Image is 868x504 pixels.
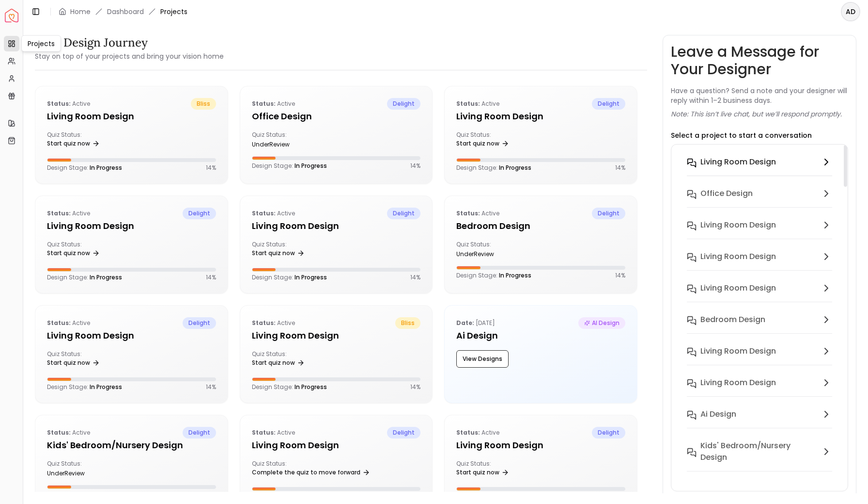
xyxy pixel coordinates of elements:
p: Note: This isn’t live chat, but we’ll respond promptly. [671,109,842,119]
div: Quiz Status: [47,241,127,260]
button: Living Room design [679,215,840,247]
div: Quiz Status: [47,131,127,150]
div: underReview [252,141,332,148]
a: Start quiz now [47,246,100,260]
p: Design Stage: [252,383,327,391]
a: Complete the quiz to move forward [252,466,370,479]
span: delight [183,208,216,219]
span: delight [592,98,625,110]
p: active [47,427,90,439]
span: delight [592,208,625,219]
h3: Your Design Journey [35,35,224,50]
div: underReview [47,470,127,477]
p: 14 % [410,274,420,281]
button: Ai Design [679,405,840,436]
a: Spacejoy [5,9,18,22]
span: In Progress [294,273,327,281]
h5: Living Room design [47,329,216,342]
p: 14 % [206,383,216,391]
b: Status: [252,209,276,217]
h5: Living Room design [252,329,421,342]
button: Living Room design [679,341,840,373]
p: 14 % [206,164,216,172]
p: Select a project to start a conversation [671,130,812,140]
span: delight [183,427,216,439]
h5: Office design [252,110,421,123]
p: Design Stage: [47,383,122,391]
span: In Progress [499,271,531,279]
p: active [47,98,90,110]
span: bliss [395,317,420,329]
small: Stay on top of your projects and bring your vision home [35,51,224,61]
div: underReview [456,250,537,258]
h5: Living Room design [456,110,625,123]
b: Status: [47,428,71,437]
a: Home [70,7,91,16]
b: Status: [456,209,480,217]
button: Living Room design [679,152,840,184]
div: Quiz Status: [252,350,332,370]
h6: Bedroom design [700,314,765,325]
div: Quiz Status: [252,460,332,479]
p: active [456,208,499,219]
h3: Leave a Message for Your Designer [671,43,848,78]
h6: Living Room design [700,219,776,231]
b: Status: [456,428,480,437]
h6: Living Room design [700,156,776,168]
p: 14 % [615,272,625,279]
h6: Ai Design [700,408,736,420]
b: Status: [456,99,480,108]
p: 14 % [410,162,420,170]
p: Design Stage: [456,272,531,279]
span: delight [387,427,420,439]
h5: Kids' Bedroom/Nursery design [47,439,216,452]
h6: Living Room design [700,282,776,294]
p: Design Stage: [252,274,327,281]
img: Spacejoy Logo [5,9,18,22]
a: Start quiz now [456,137,509,150]
p: active [252,317,295,329]
h6: Office design [700,188,753,199]
h6: Living Room design [700,345,776,357]
h6: Kids' Bedroom/Nursery design [700,440,817,463]
h5: Living Room design [456,439,625,452]
b: Status: [252,428,276,437]
b: Status: [47,319,71,327]
span: delight [183,317,216,329]
p: 14 % [206,491,216,499]
h5: Living Room design [252,439,421,452]
p: active [252,427,295,439]
button: Kids' Bedroom/Nursery design [679,436,840,479]
div: Quiz Status: [252,131,332,148]
a: Start quiz now [252,246,305,260]
button: Living Room design [679,247,840,278]
span: delight [592,427,625,439]
b: Status: [47,209,71,217]
div: Quiz Status: [47,350,127,370]
h5: Bedroom design [456,219,625,233]
p: active [456,98,499,110]
nav: breadcrumb [59,7,187,16]
p: active [456,427,499,439]
a: Start quiz now [252,356,305,370]
b: Status: [252,319,276,327]
p: Design Stage: [47,491,122,499]
div: Projects [21,35,61,52]
span: delight [387,208,420,219]
span: In Progress [90,273,122,281]
span: In Progress [90,163,122,172]
b: Status: [252,99,276,108]
p: active [252,98,295,110]
button: Living Room design [679,373,840,405]
p: Design Stage: [47,274,122,281]
span: AI Design [578,317,625,329]
div: Quiz Status: [456,460,537,479]
h5: Living Room design [252,219,421,233]
span: In Progress [294,383,327,391]
p: 14 % [410,383,420,391]
p: active [47,208,90,219]
b: Date: [456,319,474,327]
a: Start quiz now [47,137,100,150]
a: Start quiz now [456,466,509,479]
p: active [47,317,90,329]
